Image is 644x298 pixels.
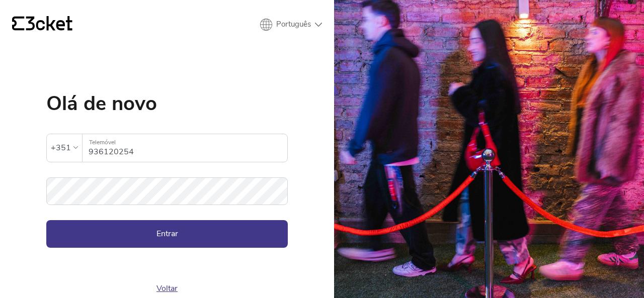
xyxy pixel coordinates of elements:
[12,16,72,33] a: {' '}
[156,283,178,294] a: Voltar
[12,17,24,31] g: {' '}
[46,93,288,114] h1: Olá de novo
[51,140,71,155] div: +351
[46,177,288,194] label: Palavra-passe
[89,134,287,162] input: Telemóvel
[46,220,288,247] button: Entrar
[83,134,287,151] label: Telemóvel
